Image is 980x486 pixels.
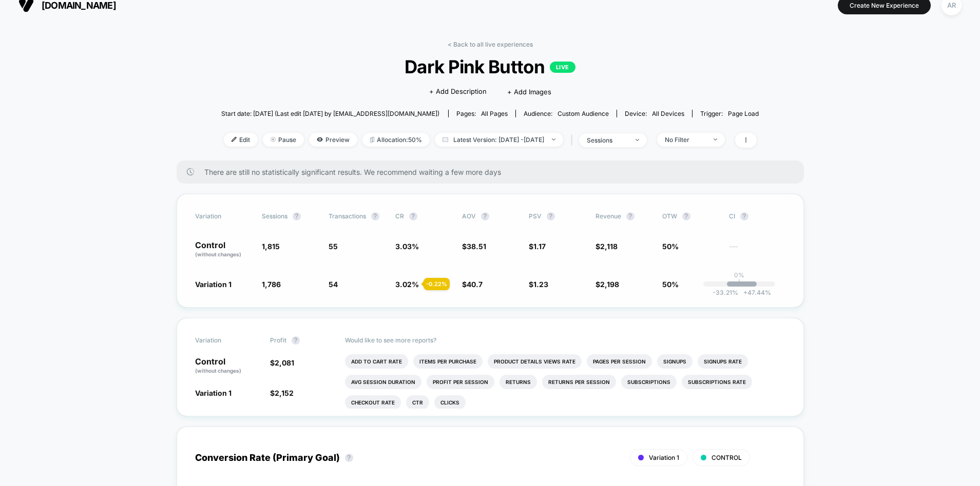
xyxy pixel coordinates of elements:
[345,454,353,462] button: ?
[728,110,759,117] span: Page Load
[738,279,740,287] p: |
[533,280,548,289] span: 1.23
[270,389,294,397] span: $
[345,395,401,410] li: Checkout Rate
[467,280,483,289] span: 40.7
[547,212,555,220] button: ?
[657,354,693,369] li: Signups
[568,133,579,148] span: |
[195,241,252,258] p: Control
[729,244,785,258] span: ---
[698,354,748,369] li: Signups Rate
[270,336,286,344] span: Profit
[406,395,429,410] li: Ctr
[413,354,483,369] li: Items Per Purchase
[552,138,555,140] img: end
[529,212,542,220] span: PSV
[682,212,690,220] button: ?
[362,133,430,147] span: Allocation: 50%
[409,212,417,220] button: ?
[262,242,280,251] span: 1,815
[271,137,276,142] img: end
[309,133,357,147] span: Preview
[550,62,575,73] p: LIVE
[533,242,546,251] span: 1.17
[435,133,563,147] span: Latest Version: [DATE] - [DATE]
[395,242,419,251] span: 3.03 %
[524,110,609,117] div: Audience:
[221,110,439,117] span: Start date: [DATE] (Last edit [DATE] by [EMAIL_ADDRESS][DOMAIN_NAME])
[462,280,483,289] span: $
[558,110,609,117] span: Custom Audience
[427,375,494,389] li: Profit Per Session
[665,136,706,144] div: No Filter
[734,271,744,279] p: 0%
[195,389,232,397] span: Variation 1
[224,133,258,147] span: Edit
[204,168,783,176] span: There are still no statistically significant results. We recommend waiting a few more days
[621,375,677,389] li: Subscriptions
[448,40,533,48] a: < Back to all live experiences
[662,212,719,220] span: OTW
[248,56,732,77] span: Dark Pink Button
[682,375,752,389] li: Subscriptions Rate
[329,242,338,251] span: 55
[195,212,252,220] span: Variation
[600,242,618,251] span: 2,118
[434,395,466,410] li: Clicks
[345,375,421,389] li: Avg Session Duration
[292,336,300,345] button: ?
[329,280,338,289] span: 54
[587,136,628,144] div: sessions
[195,280,232,289] span: Variation 1
[626,212,635,220] button: ?
[600,280,619,289] span: 2,198
[649,454,679,461] span: Variation 1
[467,242,486,251] span: 38.51
[395,212,404,220] span: CR
[270,358,294,367] span: $
[395,280,419,289] span: 3.02 %
[462,242,486,251] span: $
[662,280,679,289] span: 50%
[262,212,287,220] span: Sessions
[617,110,692,117] span: Device:
[443,137,448,142] img: calendar
[232,137,237,142] img: edit
[488,354,582,369] li: Product Details Views Rate
[595,280,619,289] span: $
[345,336,785,344] p: Would like to see more reports?
[743,289,747,296] span: +
[542,375,616,389] li: Returns Per Session
[275,389,294,397] span: 2,152
[740,212,748,220] button: ?
[662,242,679,251] span: 50%
[345,354,408,369] li: Add To Cart Rate
[293,212,301,220] button: ?
[507,88,551,96] span: + Add Images
[700,110,759,117] div: Trigger:
[729,212,785,220] span: CI
[275,358,294,367] span: 2,081
[263,133,304,147] span: Pause
[595,242,618,251] span: $
[529,280,548,289] span: $
[499,375,537,389] li: Returns
[370,137,374,143] img: rebalance
[329,212,366,220] span: Transactions
[587,354,652,369] li: Pages Per Session
[529,242,546,251] span: $
[481,212,489,220] button: ?
[429,87,487,97] span: + Add Description
[712,454,742,461] span: CONTROL
[636,139,639,141] img: end
[713,289,738,296] span: -33.21 %
[371,212,379,220] button: ?
[652,110,684,117] span: all devices
[262,280,281,289] span: 1,786
[195,357,260,375] p: Control
[424,278,450,290] div: - 0.22 %
[595,212,621,220] span: Revenue
[195,368,241,374] span: (without changes)
[738,289,771,296] span: 47.44 %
